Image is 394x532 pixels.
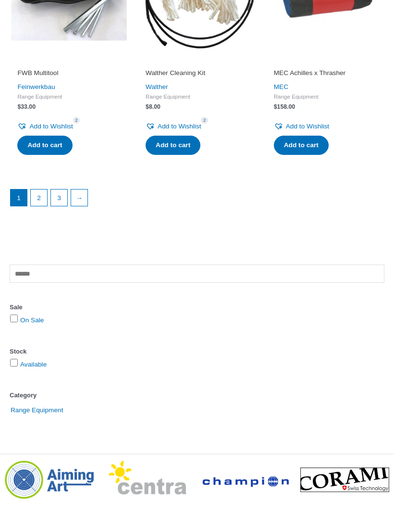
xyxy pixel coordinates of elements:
bdi: 33.00 [17,103,36,110]
a: FWB Multitool [17,69,120,81]
a: Add to cart: “Walther Cleaning Kit” [146,136,200,155]
nav: Product Pagination [10,189,384,212]
iframe: Customer reviews powered by Trustpilot [274,55,377,67]
span: $ [17,103,21,110]
a: Walther [146,83,168,90]
h2: FWB Multitool [17,69,120,77]
a: Feinwerkbau [17,83,55,90]
a: Page 2 [31,190,47,206]
span: Range Equipment [17,93,120,100]
div: Sale [10,301,384,314]
span: Range Equipment [274,93,377,100]
span: Range Equipment [10,403,64,418]
a: MEC Achilles x Thrasher [274,69,377,81]
iframe: Customer reviews powered by Trustpilot [17,55,120,67]
span: Add to Wishlist [29,123,73,130]
a: Walther Cleaning Kit [146,69,248,81]
div: Category [10,389,384,402]
div: Stock [10,345,384,358]
a: Add to cart: “FWB Multitool” [17,136,72,155]
input: On Sale [10,315,18,322]
span: $ [274,103,277,110]
a: Page 3 [51,190,67,206]
span: Range Equipment [146,93,248,100]
a: Available [20,361,47,368]
h2: Walther Cleaning Kit [146,69,248,77]
iframe: Customer reviews powered by Trustpilot [146,55,248,67]
a: Add to Wishlist [146,120,201,132]
bdi: 158.00 [274,103,295,110]
span: Add to Wishlist [286,123,329,130]
a: → [71,190,87,206]
span: Page 1 [11,190,27,206]
input: Available [10,359,18,367]
a: MEC [274,83,288,90]
a: Add to Wishlist [17,120,73,132]
span: 2 [73,117,80,123]
a: On Sale [20,317,44,324]
h2: MEC Achilles x Thrasher [274,69,377,77]
span: 2 [201,117,208,123]
span: $ [146,103,149,110]
bdi: 8.00 [146,103,160,110]
a: Add to cart: “MEC Achilles x Thrasher” [274,136,329,155]
a: Add to Wishlist [274,120,329,132]
span: Add to Wishlist [158,123,201,130]
a: Range Equipment [10,406,64,414]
